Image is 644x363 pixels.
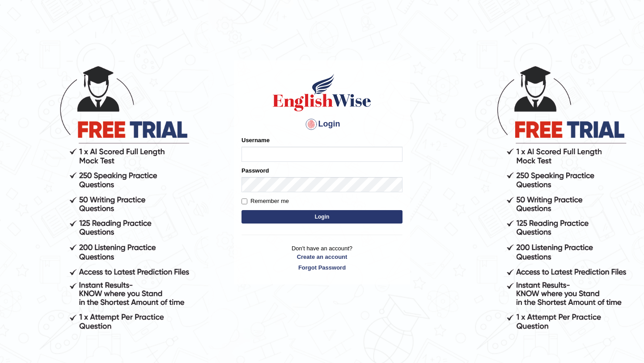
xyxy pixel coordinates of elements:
[271,72,373,113] img: Logo of English Wise sign in for intelligent practice with AI
[241,198,247,204] input: Remember me
[241,197,289,206] label: Remember me
[241,136,270,144] label: Username
[241,263,402,272] a: Forgot Password
[241,244,402,272] p: Don't have an account?
[241,253,402,261] a: Create an account
[241,210,402,224] button: Login
[241,117,402,131] h4: Login
[241,166,269,175] label: Password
